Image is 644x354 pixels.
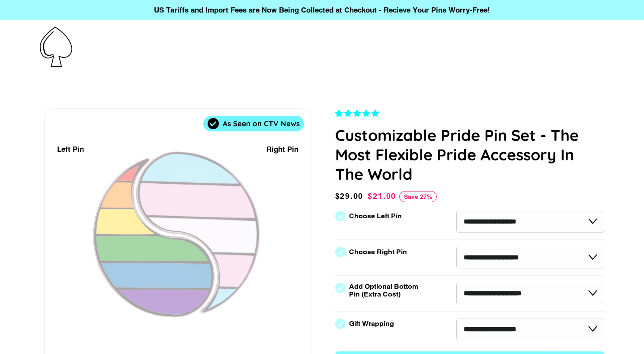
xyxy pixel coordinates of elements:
[40,27,72,67] img: Pin-Ace
[399,191,437,202] span: Save 27%
[349,248,407,256] label: Choose Right Pin
[368,191,396,201] span: $21.00
[335,125,605,184] h1: Customizable Pride Pin Set - The Most Flexible Pride Accessory In The World
[349,212,402,220] label: Choose Left Pin
[266,144,298,155] div: Right Pin
[349,283,422,298] label: Add Optional Bottom Pin (Extra Cost)
[349,320,394,328] label: Gift Wrapping
[335,109,381,118] span: 4.83 stars
[335,190,366,202] span: $29.00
